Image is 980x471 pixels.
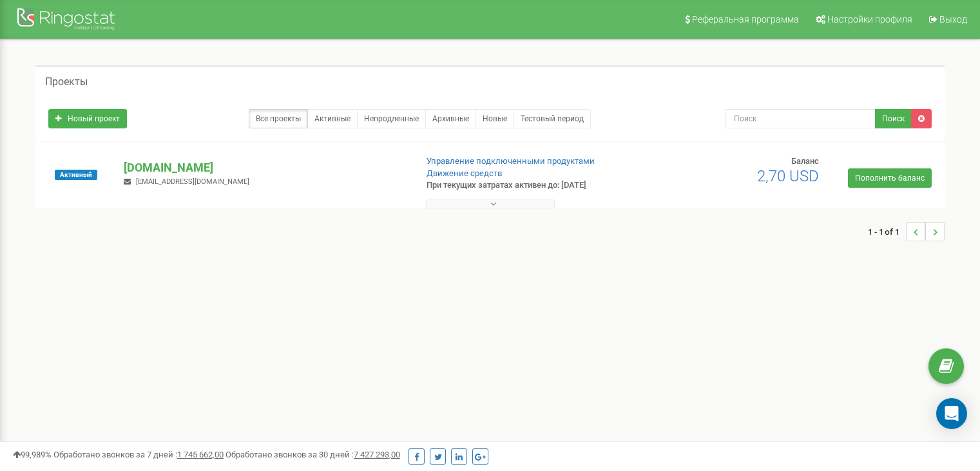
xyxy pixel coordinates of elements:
span: Баланс [791,156,819,166]
span: Реферальная программа [692,14,799,25]
input: Поиск [725,109,876,128]
h5: Проекты [45,76,88,88]
a: Управление подключенными продуктами [427,156,595,166]
a: Все проекты [249,109,308,128]
a: Новые [476,109,514,128]
a: Пополнить баланс [848,168,932,188]
button: Поиск [875,109,912,128]
u: 7 427 293,00 [354,450,400,459]
span: Обработано звонков за 7 дней : [53,450,224,459]
div: Open Intercom Messenger [936,398,967,429]
span: 1 - 1 of 1 [868,222,906,241]
span: Настройки профиля [827,14,912,25]
p: При текущих затратах активен до: [DATE] [427,179,633,192]
span: Активный [55,170,97,180]
a: Непродленные [357,109,426,128]
a: Тестовый период [514,109,591,128]
nav: ... [868,209,945,254]
a: Активные [307,109,358,128]
p: [DOMAIN_NAME] [124,159,405,176]
span: Выход [939,14,967,25]
span: Обработано звонков за 30 дней : [226,450,400,459]
a: Архивные [425,109,476,128]
a: Движение средств [427,168,502,178]
u: 1 745 662,00 [177,450,224,459]
a: Новый проект [48,109,127,128]
span: [EMAIL_ADDRESS][DOMAIN_NAME] [136,177,249,186]
span: 2,70 USD [757,167,819,185]
span: 99,989% [13,450,52,459]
